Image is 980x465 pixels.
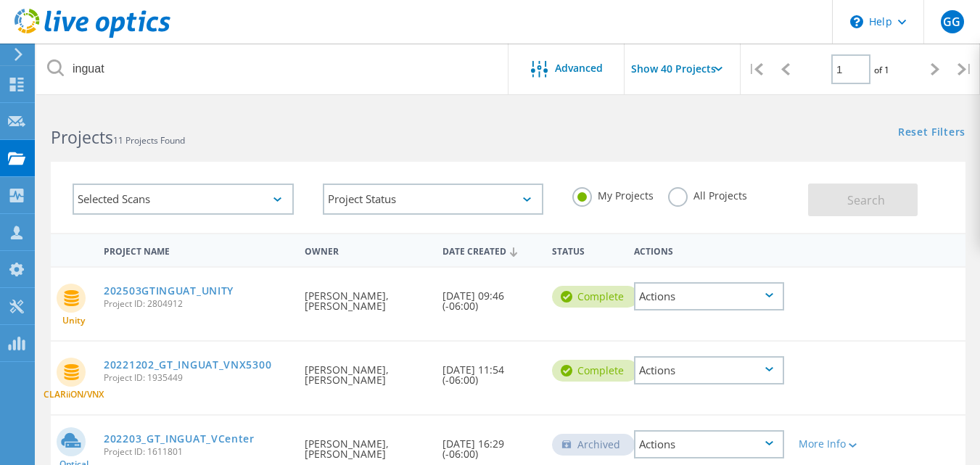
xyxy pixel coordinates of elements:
div: Owner [297,236,435,263]
a: 20221202_GT_INGUAT_VNX5300 [104,360,271,370]
div: Project Status [323,184,544,215]
div: Complete [552,360,638,382]
label: My Projects [572,187,654,201]
div: | [741,44,770,95]
button: Search [808,184,918,216]
span: Project ID: 2804912 [104,300,290,308]
a: Live Optics Dashboard [15,30,170,41]
div: Project Name [96,236,297,263]
label: All Projects [668,187,747,201]
div: [DATE] 11:54 (-06:00) [435,342,545,400]
div: Status [545,236,627,263]
svg: \n [850,15,863,28]
span: of 1 [874,64,889,76]
div: | [950,44,980,95]
div: Actions [634,356,784,384]
span: Project ID: 1611801 [104,448,290,456]
div: Actions [634,430,784,458]
div: Archived [552,434,635,456]
div: Date Created [435,236,545,264]
div: Selected Scans [73,184,294,215]
div: Complete [552,286,638,308]
div: Actions [634,282,784,310]
div: [DATE] 09:46 (-06:00) [435,268,545,326]
a: 202503GTINGUAT_UNITY [104,286,234,296]
span: Project ID: 1935449 [104,374,290,382]
input: Search projects by name, owner, ID, company, etc [36,44,509,94]
span: Unity [62,316,85,325]
div: [PERSON_NAME], [PERSON_NAME] [297,342,435,400]
div: Actions [627,236,791,263]
span: Advanced [555,63,603,73]
b: Projects [51,125,113,149]
span: CLARiiON/VNX [44,390,104,399]
div: [PERSON_NAME], [PERSON_NAME] [297,268,435,326]
a: 202203_GT_INGUAT_VCenter [104,434,255,444]
span: Search [847,192,885,208]
span: GG [943,16,960,28]
a: Reset Filters [898,127,965,139]
div: More Info [799,439,857,449]
span: 11 Projects Found [113,134,185,147]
